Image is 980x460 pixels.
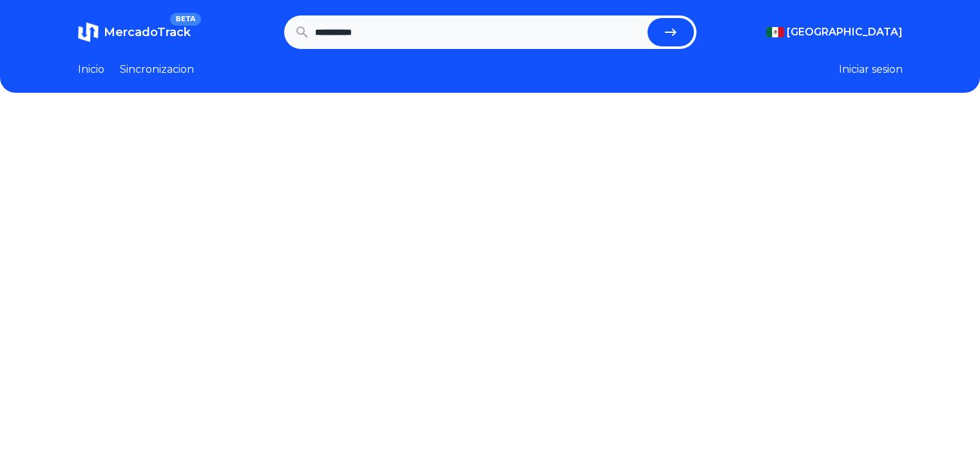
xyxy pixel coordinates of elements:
[766,24,903,40] button: [GEOGRAPHIC_DATA]
[839,62,903,77] button: Iniciar sesion
[78,22,191,43] a: MercadoTrackBETA
[104,25,191,39] span: MercadoTrack
[787,24,903,40] span: [GEOGRAPHIC_DATA]
[78,62,104,77] a: Inicio
[78,22,99,43] img: MercadoTrack
[120,62,194,77] a: Sincronizacion
[766,27,784,37] img: Mexico
[170,13,200,26] span: BETA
